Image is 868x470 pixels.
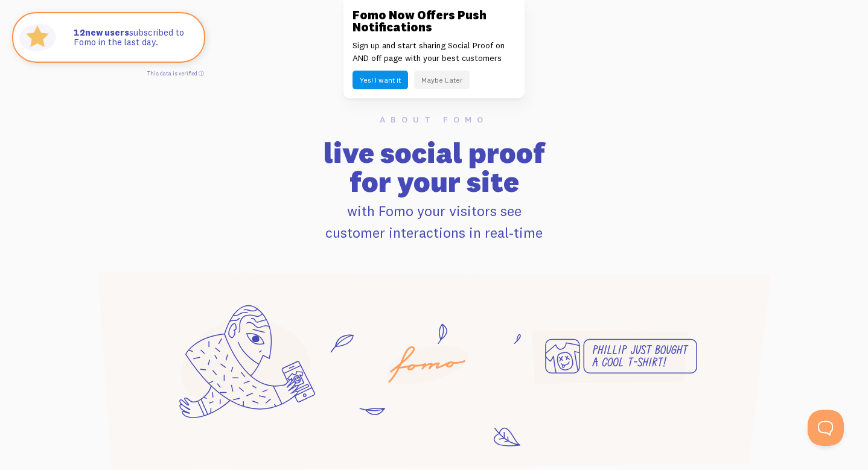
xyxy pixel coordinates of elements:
img: Fomo [16,16,59,59]
p: with Fomo your visitors see customer interactions in real-time [97,200,771,243]
button: Yes! I want it [353,71,408,89]
h3: Fomo Now Offers Push Notifications [353,9,515,33]
iframe: Help Scout Beacon - Open [808,410,844,446]
h2: live social proof for your site [97,138,771,196]
button: Maybe Later [414,71,470,89]
span: 12 [74,28,85,38]
strong: new users [74,27,129,38]
p: Sign up and start sharing Social Proof on AND off page with your best customers [353,39,515,65]
a: This data is verified ⓘ [147,70,204,77]
h6: About Fomo [97,115,771,124]
p: subscribed to Fomo in the last day. [74,28,192,48]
